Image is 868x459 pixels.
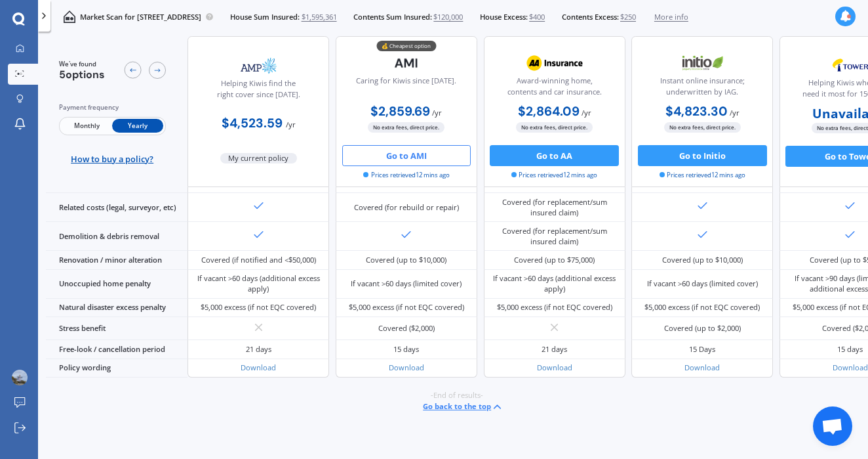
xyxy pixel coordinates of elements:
[664,323,741,334] div: Covered (up to $2,000)
[376,41,436,52] div: 💰 Cheapest option
[246,344,271,355] div: 21 days
[511,171,597,180] span: Prices retrieved 12 mins ago
[433,12,463,22] span: $120,000
[492,197,618,218] div: Covered (for replacement/sum insured claim)
[431,390,483,401] span: -End of results-
[46,193,187,222] div: Related costs (legal, surveyor, etc)
[46,270,187,299] div: Unoccupied home penalty
[647,278,758,289] div: If vacant >60 days (limited cover)
[241,362,276,372] a: Download
[71,154,153,164] span: How to buy a policy?
[689,344,715,355] div: 15 Days
[368,123,444,133] span: No extra fees, direct price.
[520,50,589,76] img: AA.webp
[514,255,595,265] div: Covered (up to $75,000)
[353,12,432,22] span: Contents Sum Insured:
[197,78,320,104] div: Helping Kiwis find the right cover since [DATE].
[654,12,688,22] span: More info
[366,255,446,265] div: Covered (up to $10,000)
[286,120,296,129] span: / yr
[201,302,316,313] div: $5,000 excess (if not EQC covered)
[46,340,187,359] div: Free-look / cancellation period
[537,362,572,372] a: Download
[497,302,612,313] div: $5,000 excess (if not EQC covered)
[582,108,591,118] span: / yr
[59,68,105,81] span: 5 options
[516,123,593,133] span: No extra fees, direct price.
[46,299,187,317] div: Natural disaster excess penalty
[356,76,456,102] div: Caring for Kiwis since [DATE].
[351,278,462,289] div: If vacant >60 days (limited cover)
[393,344,419,355] div: 15 days
[562,12,619,22] span: Contents Excess:
[620,12,636,22] span: $250
[46,251,187,269] div: Renovation / minor alteration
[644,302,760,313] div: $5,000 excess (if not EQC covered)
[46,317,187,340] div: Stress benefit
[667,50,737,76] img: Initio.webp
[63,11,75,23] img: home-and-contents.b802091223b8502ef2dd.svg
[638,145,767,166] button: Go to Initio
[490,145,619,166] button: Go to AA
[59,60,105,69] span: We've found
[662,255,743,265] div: Covered (up to $10,000)
[641,76,764,102] div: Instant online insurance; underwritten by IAG.
[518,103,580,120] b: $2,864.09
[423,401,503,413] button: Go back to the top
[664,123,741,133] span: No extra fees, direct price.
[224,53,294,79] img: AMP.webp
[492,76,616,102] div: Award-winning home, contents and car insurance.
[837,344,863,355] div: 15 days
[833,362,868,372] a: Download
[222,115,283,131] b: $4,523.59
[342,145,471,166] button: Go to AMI
[363,171,449,180] span: Prices retrieved 12 mins ago
[80,12,201,22] p: Market Scan for [STREET_ADDRESS]
[349,302,464,313] div: $5,000 excess (if not EQC covered)
[432,108,442,118] span: / yr
[12,370,28,385] img: picture
[389,362,424,372] a: Download
[492,273,618,294] div: If vacant >60 days (additional excess apply)
[46,222,187,251] div: Demolition & debris removal
[302,12,337,22] span: $1,595,361
[480,12,528,22] span: House Excess:
[492,226,618,247] div: Covered (for replacement/sum insured claim)
[370,103,430,120] b: $2,859.69
[813,406,852,446] div: Open chat
[684,362,720,372] a: Download
[378,323,435,334] div: Covered ($2,000)
[372,50,441,76] img: AMI-text-1.webp
[542,344,567,355] div: 21 days
[201,255,316,265] div: Covered (if notified and <$50,000)
[59,102,166,113] div: Payment frequency
[220,153,298,164] span: My current policy
[230,12,300,22] span: House Sum Insured:
[660,171,745,180] span: Prices retrieved 12 mins ago
[112,120,163,133] span: Yearly
[665,103,728,120] b: $4,823.30
[354,202,459,213] div: Covered (for rebuild or repair)
[61,120,112,133] span: Monthly
[730,108,740,118] span: / yr
[46,359,187,378] div: Policy wording
[196,273,322,294] div: If vacant >60 days (additional excess apply)
[529,12,545,22] span: $400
